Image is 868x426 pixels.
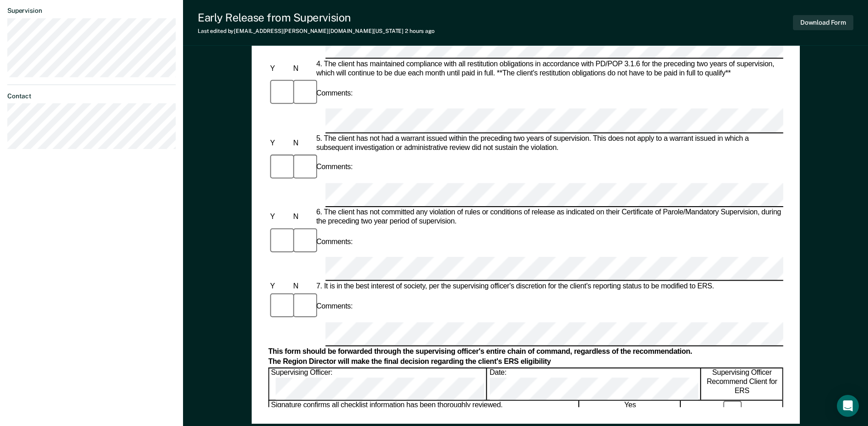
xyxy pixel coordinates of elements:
div: 4. The client has maintained compliance with all restitution obligations in accordance with PD/PO... [314,60,783,78]
button: Download Form [793,15,853,30]
div: Y [268,282,291,291]
div: N [291,282,314,291]
div: Comments: [314,163,355,172]
div: Open Intercom Messenger [837,395,859,417]
div: Last edited by [EMAIL_ADDRESS][PERSON_NAME][DOMAIN_NAME][US_STATE] [198,28,435,34]
div: N [291,138,314,148]
div: Yes [580,401,681,420]
span: 2 hours ago [405,28,435,34]
div: Supervising Officer: [269,368,487,400]
dt: Contact [7,92,176,100]
div: Y [268,64,291,74]
div: Y [268,138,291,148]
div: Comments: [314,302,355,311]
div: Comments: [314,237,355,246]
div: 5. The client has not had a warrant issued within the preceding two years of supervision. This do... [314,134,783,152]
div: This form should be forwarded through the supervising officer's entire chain of command, regardle... [268,347,783,356]
div: N [291,64,314,74]
div: Comments: [314,89,355,98]
div: 7. It is in the best interest of society, per the supervising officer's discretion for the client... [314,282,783,291]
div: Signature confirms all checklist information has been thoroughly reviewed. [269,401,579,420]
div: Early Release from Supervision [198,11,435,24]
div: The Region Director will make the final decision regarding the client's ERS eligibility [268,357,783,366]
div: 6. The client has not committed any violation of rules or conditions of release as indicated on t... [314,208,783,226]
div: Y [268,213,291,222]
div: N [291,213,314,222]
div: Date: [488,368,701,400]
div: Supervising Officer Recommend Client for ERS [701,368,783,400]
dt: Supervision [7,7,176,15]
